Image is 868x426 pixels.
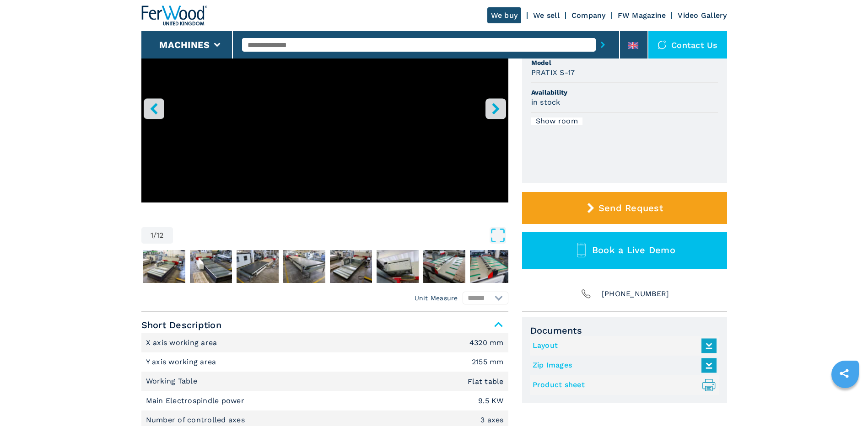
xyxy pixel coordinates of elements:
a: We sell [533,11,560,20]
button: left-button [144,98,164,119]
div: Contact us [648,31,727,59]
img: 0c7d7fe91a421ea557859cfa6636c0c0 [423,250,465,283]
button: Book a Live Demo [522,232,727,269]
em: Flat table [468,378,504,385]
button: Go to Slide 8 [421,248,467,285]
a: Zip Images [533,358,712,373]
button: Go to Slide 2 [141,248,187,285]
button: Open Fullscreen [175,227,506,244]
h3: PRATIX S-17 [531,67,575,78]
span: [PHONE_NUMBER] [602,288,669,300]
a: sharethis [833,362,856,385]
a: Video Gallery [678,11,727,20]
button: Go to Slide 7 [375,248,421,285]
span: Book a Live Demo [592,245,675,256]
em: 3 axes [480,416,504,424]
p: Main Electrospindle power [146,396,247,406]
em: 2155 mm [472,358,504,366]
em: Unit Measure [415,293,458,303]
a: We buy [487,7,522,23]
img: cd4e560009130d4f69ad7dd39c9267ee [377,250,419,283]
p: X axis working area [146,338,220,348]
button: Machines [159,39,210,50]
img: e4815e49ecea43f365b169fc6efef4af [190,250,232,283]
img: Ferwood [141,5,207,26]
a: Layout [533,338,712,353]
span: 1 [151,232,153,239]
div: Show room [531,117,582,125]
a: FW Magazine [618,11,666,20]
button: Go to Slide 5 [281,248,327,285]
span: / [153,232,156,239]
a: Company [571,11,606,20]
button: Go to Slide 9 [468,248,514,285]
nav: Thumbnail Navigation [141,248,508,285]
span: Documents [530,325,719,336]
span: Send Request [598,202,663,213]
a: Product sheet [533,378,712,393]
p: Working Table [146,376,200,386]
span: Model [531,58,718,67]
p: Number of controlled axes [146,415,248,425]
img: Contact us [658,40,667,49]
span: 12 [156,232,164,239]
button: Go to Slide 3 [188,248,234,285]
img: 89551c54a46869aca055c6c2283dff93 [470,250,512,283]
iframe: Chat [829,385,861,419]
em: 4320 mm [469,339,504,346]
img: Phone [580,288,593,300]
button: Send Request [522,192,727,224]
img: 5a7529c3c4a3995fd79d0b8698a0d3b1 [283,250,325,283]
span: Availability [531,88,718,97]
h3: in stock [531,97,561,107]
button: right-button [485,98,506,119]
img: 1d93ea097f40aedf3a8da2c5b1b6f96a [330,250,372,283]
button: Go to Slide 6 [328,248,374,285]
button: Go to Slide 4 [235,248,280,285]
img: a5439cb47998dd539d498d62faef9807 [237,250,279,283]
p: Y axis working area [146,357,219,367]
em: 9.5 KW [478,397,504,405]
img: cd568d9cb506d2264ecc59d0f92cee76 [143,250,185,283]
span: Short Description [141,317,508,333]
button: submit-button [596,34,610,55]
